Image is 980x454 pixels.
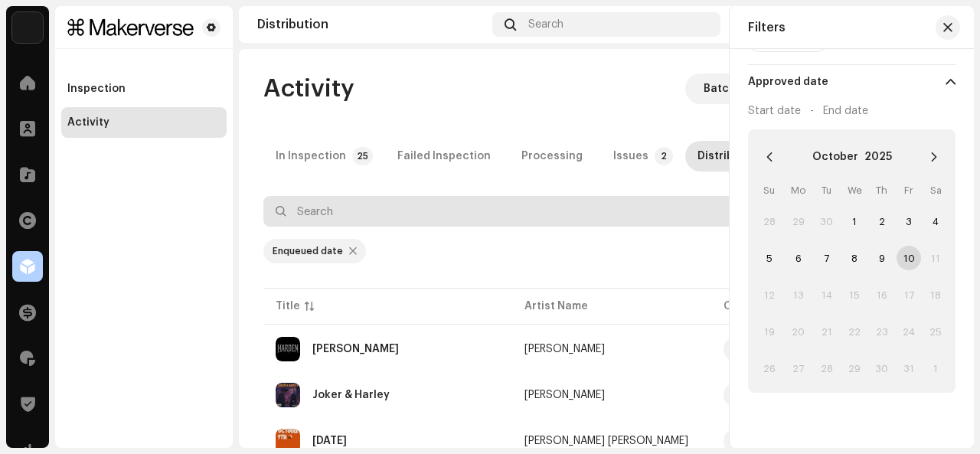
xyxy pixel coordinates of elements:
[757,246,782,270] span: 5
[655,147,673,165] p-badge: 2
[923,203,949,240] td: 4
[842,246,867,270] span: 8
[784,203,812,240] td: 29
[312,390,390,400] div: Joker & Harley
[528,18,563,31] span: Search
[312,344,399,354] div: HARDEN
[848,185,862,195] span: We
[724,429,897,453] span: Ani loner undefined
[276,141,346,171] div: In Inspection
[784,350,812,387] td: 27
[724,337,897,361] span: Moëtt
[724,383,897,407] span: TWL & Company
[685,73,812,104] button: Batch Takedown
[784,240,812,276] td: 6
[895,240,922,276] td: 10
[842,209,867,234] span: 1
[67,18,196,37] img: 83c31b0f-6f36-40b9-902b-17d71dc1b869
[704,73,793,104] span: Batch Takedown
[524,344,605,354] div: [PERSON_NAME]
[312,436,347,446] div: October 9th
[919,142,949,172] button: Next Month
[786,246,811,270] span: 6
[352,147,373,165] p-badge: 25
[724,299,784,314] div: Created By
[868,203,895,240] td: 2
[895,350,922,387] td: 31
[263,196,841,227] input: Search
[61,107,227,138] re-m-nav-item: Activity
[813,350,841,387] td: 28
[815,246,839,270] span: 7
[791,185,806,195] span: Mo
[273,245,343,257] div: Enqueued date
[812,145,858,169] button: Choose Month
[895,313,922,350] td: 24
[61,73,227,104] re-m-nav-item: Inspection
[276,299,300,314] div: Title
[257,18,486,31] div: Distribution
[868,350,895,387] td: 30
[813,276,841,313] td: 14
[870,209,894,234] span: 2
[841,313,868,350] td: 22
[524,344,699,354] span: Joey Manson
[276,429,300,453] img: 92995ff7-964a-49c7-a1a3-dd921eb1e5e0
[263,73,354,104] span: Activity
[823,106,868,116] span: End date
[524,390,605,400] div: [PERSON_NAME]
[524,390,699,400] span: Teeza Jozi
[276,383,300,407] img: a43f0f3f-87b9-4339-bb93-5643cd6c56b0
[876,185,887,195] span: Th
[748,129,955,393] div: Choose Date
[841,203,868,240] td: 1
[748,65,955,99] p-accordion-header: Approved date
[763,185,775,195] span: Su
[12,12,43,43] img: f729c614-9fb7-4848-b58a-1d870abb8325
[754,240,784,276] td: 5
[521,141,583,171] div: Processing
[524,436,699,446] span: Ani Loner Broskie
[67,116,109,129] div: Activity
[923,276,949,313] td: 18
[868,276,895,313] td: 16
[897,209,921,234] span: 3
[923,240,949,276] td: 11
[897,246,921,270] span: 10
[895,203,922,240] td: 3
[868,313,895,350] td: 23
[754,142,785,172] button: Previous Month
[754,350,784,387] td: 26
[870,246,894,270] span: 9
[813,313,841,350] td: 21
[813,240,841,276] td: 7
[810,106,814,116] span: -
[923,350,949,387] td: 1
[822,185,831,195] span: Tu
[923,313,949,350] td: 25
[524,436,688,446] div: [PERSON_NAME] [PERSON_NAME]
[754,313,784,350] td: 19
[841,276,868,313] td: 15
[904,185,913,195] span: Fr
[784,276,812,313] td: 13
[397,141,491,171] div: Failed Inspection
[895,276,922,313] td: 17
[67,83,126,95] div: Inspection
[276,337,300,361] img: ab750296-7f28-47da-bd7d-cbc0b0e9bf56
[697,141,759,171] div: Distributed
[813,203,841,240] td: 30
[864,145,892,169] button: Choose Year
[923,209,948,234] span: 4
[754,276,784,313] td: 12
[841,240,868,276] td: 8
[613,141,648,171] div: Issues
[930,185,942,195] span: Sa
[841,350,868,387] td: 29
[784,313,812,350] td: 20
[868,240,895,276] td: 9
[748,76,828,88] re-a-filter-title: Approved date
[748,106,801,116] span: Start date
[754,203,784,240] td: 28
